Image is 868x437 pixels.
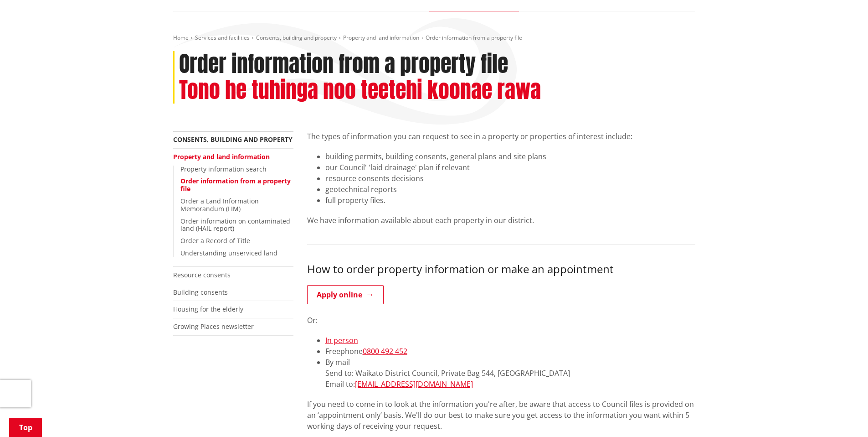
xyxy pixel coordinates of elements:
[180,177,291,193] a: Order information from a property file
[173,135,293,144] a: Consents, building and property
[173,34,695,42] nav: breadcrumb
[426,34,522,42] span: Order information from a property file
[179,77,541,104] h2: Tono he tuhinga noo teetehi koonae rawa
[325,346,695,357] li: Freephone
[195,34,250,42] a: Services and facilities
[325,173,695,184] li: resource consents decisions
[325,195,695,206] li: full property files.
[325,335,358,345] a: In person
[9,418,42,437] a: Top
[180,249,277,257] a: Understanding unserviced land
[307,263,695,276] h3: How to order property information or make an appointment
[256,34,337,42] a: Consents, building and property
[826,399,859,432] iframe: Messenger Launcher
[307,285,384,304] a: Apply online
[180,217,290,233] a: Order information on contaminated land (HAIL report)
[325,357,695,390] li: By mail Send to: Waikato District Council, Private Bag 544, [GEOGRAPHIC_DATA] Email to:
[307,315,695,326] p: Or:
[179,51,508,78] h1: Order information from a property file
[180,165,267,173] a: Property information search
[363,346,407,356] a: 0800 492 452
[355,379,473,389] a: [EMAIL_ADDRESS][DOMAIN_NAME]
[173,34,189,42] a: Home
[325,162,695,173] li: our Council' 'laid drainage' plan if relevant
[173,271,231,279] a: Resource consents
[307,399,695,432] p: If you need to come in to look at the information you're after, be aware that access to Council f...
[180,197,259,213] a: Order a Land Information Memorandum (LIM)
[343,34,419,42] a: Property and land information
[180,236,250,245] a: Order a Record of Title
[325,151,695,162] li: building permits, building consents, general plans and site plans
[325,184,695,195] li: geotechnical reports
[173,288,228,297] a: Building consents
[307,131,695,142] p: The types of information you can request to see in a property or properties of interest include:
[173,322,254,331] a: Growing Places newsletter
[173,152,270,161] a: Property and land information
[173,305,243,313] a: Housing for the elderly
[307,215,695,226] p: We have information available about each property in our district.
